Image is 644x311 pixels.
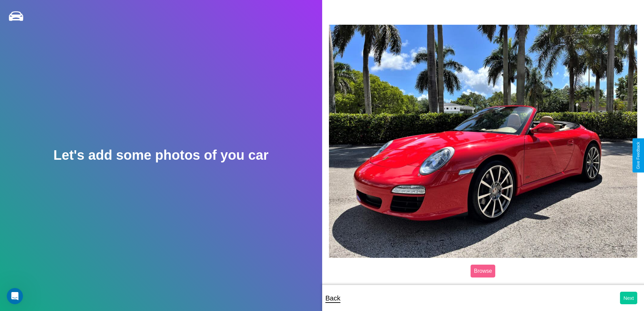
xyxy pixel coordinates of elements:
[636,142,641,169] div: Give Feedback
[620,292,637,304] button: Next
[471,265,495,277] label: Browse
[7,288,23,304] iframe: Intercom live chat
[329,25,638,258] img: posted
[326,292,340,304] p: Back
[53,148,268,163] h2: Let's add some photos of you car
